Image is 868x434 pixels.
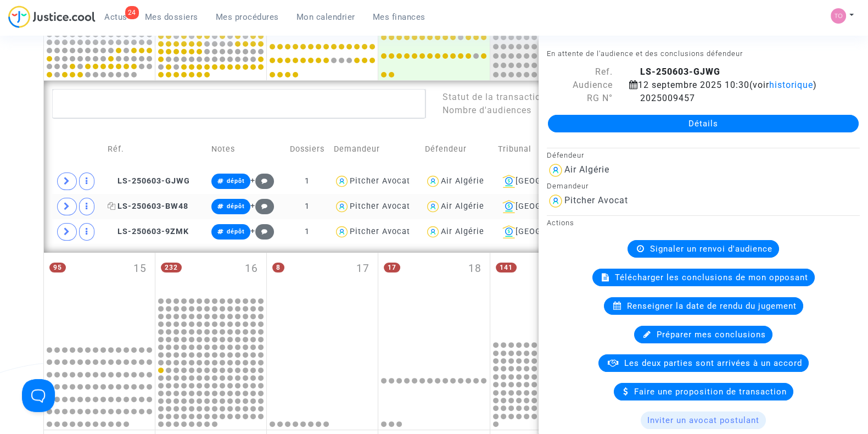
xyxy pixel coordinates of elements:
span: historique [769,80,813,90]
span: dépôt [227,203,245,210]
div: Pitcher Avocat [350,202,410,211]
span: Mes dossiers [145,12,198,22]
div: Air Algérie [441,202,484,211]
span: Les deux parties sont arrivées à un accord [624,358,802,368]
td: 1 [284,194,330,219]
div: Pitcher Avocat [350,227,410,236]
span: 2025009457 [629,93,695,103]
a: Mes finances [364,9,434,25]
div: Audience [539,79,621,92]
span: Mes finances [373,12,425,22]
td: 1 [284,219,330,244]
span: LS-250603-BW48 [108,202,188,211]
span: + [250,226,274,236]
span: Mon calendrier [296,12,355,22]
span: 16 [245,261,258,277]
span: Faire une proposition de transaction [634,387,787,397]
div: Pitcher Avocat [564,195,628,205]
img: icon-banque.svg [502,175,516,188]
span: Inviter un avocat postulant [647,415,759,425]
div: [GEOGRAPHIC_DATA] [498,225,610,238]
small: Demandeur [547,182,589,190]
span: 95 [49,263,66,272]
td: Demandeur [330,130,421,169]
span: 17 [356,261,369,277]
a: Mes dossiers [136,9,207,25]
img: icon-user.svg [334,199,350,215]
div: Pitcher Avocat [350,176,410,186]
img: jc-logo.svg [8,5,96,28]
div: Ref. [539,65,621,79]
img: icon-user.svg [425,174,441,190]
img: icon-user.svg [425,199,441,215]
td: Défendeur [421,130,494,169]
img: icon-user.svg [334,224,350,240]
div: RG N° [539,92,621,105]
div: Air Algérie [441,176,484,186]
span: LS-250603-9ZMK [108,227,189,236]
span: Préparer mes conclusions [657,330,766,340]
span: Télécharger les conclusions de mon opposant [615,272,808,282]
span: 15 [133,261,147,277]
img: icon-user.svg [334,174,350,190]
span: 17 [384,263,400,272]
img: icon-banque.svg [502,200,516,213]
span: + [250,176,274,185]
div: Air Algérie [564,164,609,175]
div: lundi septembre 15, 95 events, click to expand [44,253,155,340]
span: dépôt [227,228,245,235]
img: icon-banque.svg [502,225,516,238]
a: Mes procédures [207,9,288,25]
div: jeudi septembre 18, 17 events, click to expand [378,253,489,340]
span: 232 [161,263,182,272]
span: LS-250603-GJWG [108,176,190,186]
small: Défendeur [547,151,584,159]
iframe: Help Scout Beacon - Open [22,379,55,412]
img: icon-user.svg [547,162,564,179]
b: LS-250603-GJWG [640,66,720,77]
td: Tribunal [494,130,614,169]
span: 18 [468,261,481,277]
span: 8 [272,263,284,272]
td: 1 [284,169,330,194]
span: Mes procédures [216,12,279,22]
span: Signaler un renvoi d'audience [650,244,772,254]
div: [GEOGRAPHIC_DATA] [498,200,610,213]
td: Notes [208,130,284,169]
span: dépôt [227,177,245,185]
div: mercredi septembre 17, 8 events, click to expand [267,253,378,340]
span: Nombre d'audiences [442,105,531,115]
div: Air Algérie [441,227,484,236]
a: Détails [548,115,859,132]
td: Réf. [104,130,208,169]
small: Actions [547,219,574,227]
img: icon-user.svg [425,224,441,240]
div: mardi septembre 16, 232 events, click to expand [155,253,266,296]
img: fe1f3729a2b880d5091b466bdc4f5af5 [831,8,846,24]
span: Actus [104,12,127,22]
small: En attente de l'audience et des conclusions défendeur [547,49,743,58]
span: 141 [496,263,517,272]
a: Mon calendrier [288,9,364,25]
div: 24 [125,6,139,19]
span: + [250,201,274,210]
div: 12 septembre 2025 10:30 [621,79,841,92]
span: Statut de la transaction [442,92,546,102]
td: Dossiers [284,130,330,169]
div: vendredi septembre 19, 141 events, click to expand [490,253,601,340]
a: 24Actus [96,9,136,25]
img: icon-user.svg [547,192,564,210]
span: Renseigner la date de rendu du jugement [627,301,797,311]
div: [GEOGRAPHIC_DATA] [498,175,610,188]
span: (voir ) [749,80,817,90]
